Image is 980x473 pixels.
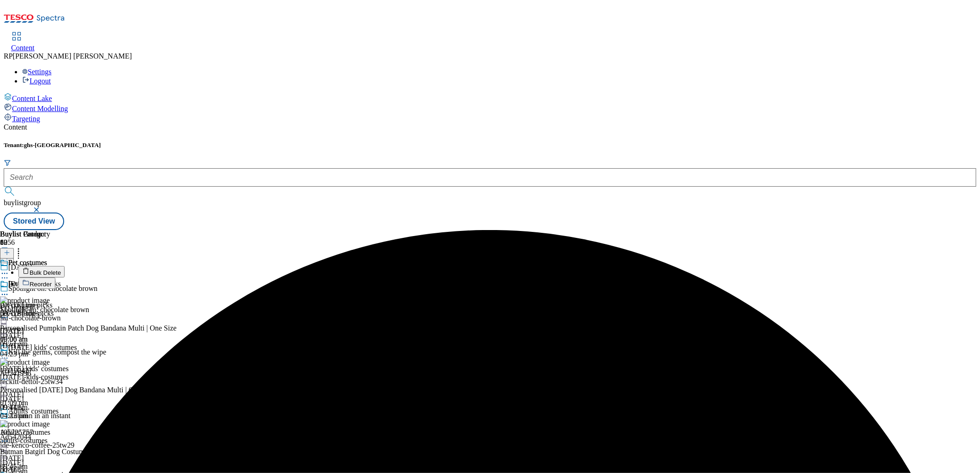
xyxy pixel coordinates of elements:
a: Content Lake [4,93,976,103]
a: Logout [22,77,51,85]
span: Content [11,44,35,52]
span: Content Modelling [12,105,68,112]
span: ghs-[GEOGRAPHIC_DATA] [24,142,101,148]
h5: Tenant: [4,142,976,149]
span: [PERSON_NAME] [PERSON_NAME] [13,52,132,60]
input: Search [4,168,976,187]
span: Content Lake [12,95,52,102]
div: Content [4,123,976,131]
a: Targeting [4,113,976,123]
svg: Search Filters [4,159,11,166]
a: Content [11,33,35,52]
a: Settings [22,68,52,76]
span: Bulk Delete [30,269,61,276]
span: Reorder [30,281,52,288]
button: Reorder [18,278,55,289]
a: Content Modelling [4,103,976,113]
span: RP [4,52,13,60]
button: Bulk Delete [18,266,65,278]
span: buylistgroup [4,199,41,207]
button: Stored View [4,213,64,230]
span: Targeting [12,115,40,123]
